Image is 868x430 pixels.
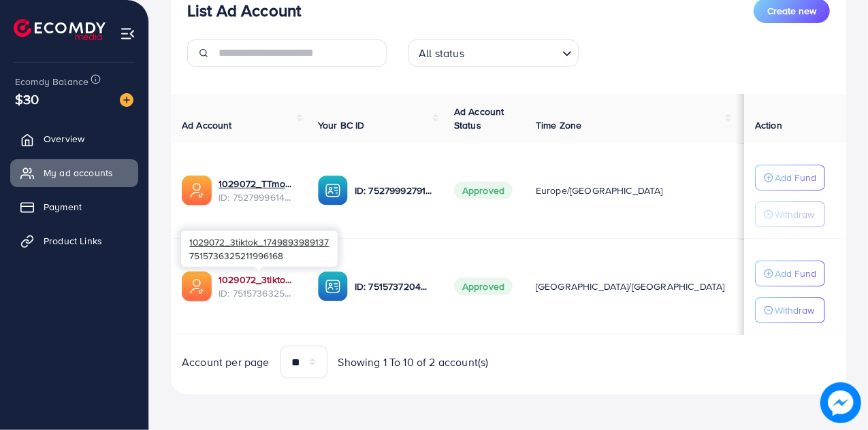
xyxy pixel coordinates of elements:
[820,382,861,423] img: image
[755,297,825,323] button: Withdraw
[755,165,825,191] button: Add Fund
[755,201,825,227] button: Withdraw
[189,235,329,248] span: 1029072_3tiktok_1749893989137
[536,184,663,197] span: Europe/[GEOGRAPHIC_DATA]
[219,273,296,286] a: 1029072_3tiktok_1749893989137
[44,234,102,248] span: Product Links
[355,182,432,199] p: ID: 7527999279103574032
[14,19,106,40] img: logo
[44,200,82,214] span: Payment
[767,4,816,18] span: Create new
[182,271,212,301] img: ic-ads-acc.e4c84228.svg
[219,191,296,204] span: ID: 7527999614847467521
[181,231,338,267] div: 7515736325211996168
[468,41,557,63] input: Search for option
[775,302,814,318] p: Withdraw
[182,354,270,370] span: Account per page
[338,354,489,370] span: Showing 1 To 10 of 2 account(s)
[219,177,296,191] a: 1029072_TTmonigrow_1752749004212
[120,26,135,42] img: menu
[219,177,296,205] div: <span class='underline'>1029072_TTmonigrow_1752749004212</span></br>7527999614847467521
[536,280,725,293] span: [GEOGRAPHIC_DATA]/[GEOGRAPHIC_DATA]
[318,176,348,205] img: ic-ba-acc.ded83a64.svg
[15,89,39,109] span: $30
[318,271,348,301] img: ic-ba-acc.ded83a64.svg
[775,265,816,282] p: Add Fund
[187,1,301,20] h3: List Ad Account
[10,125,138,152] a: Overview
[10,159,138,186] a: My ad accounts
[408,39,579,67] div: Search for option
[120,93,133,107] img: image
[454,105,504,132] span: Ad Account Status
[536,118,581,132] span: Time Zone
[454,278,513,295] span: Approved
[355,278,432,295] p: ID: 7515737204606648321
[755,261,825,286] button: Add Fund
[15,75,89,88] span: Ecomdy Balance
[10,227,138,254] a: Product Links
[10,193,138,220] a: Payment
[454,182,513,199] span: Approved
[44,132,84,146] span: Overview
[318,118,365,132] span: Your BC ID
[182,118,232,132] span: Ad Account
[182,176,212,205] img: ic-ads-acc.e4c84228.svg
[775,169,816,186] p: Add Fund
[775,206,814,222] p: Withdraw
[44,166,113,180] span: My ad accounts
[416,44,467,63] span: All status
[755,118,782,132] span: Action
[219,286,296,300] span: ID: 7515736325211996168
